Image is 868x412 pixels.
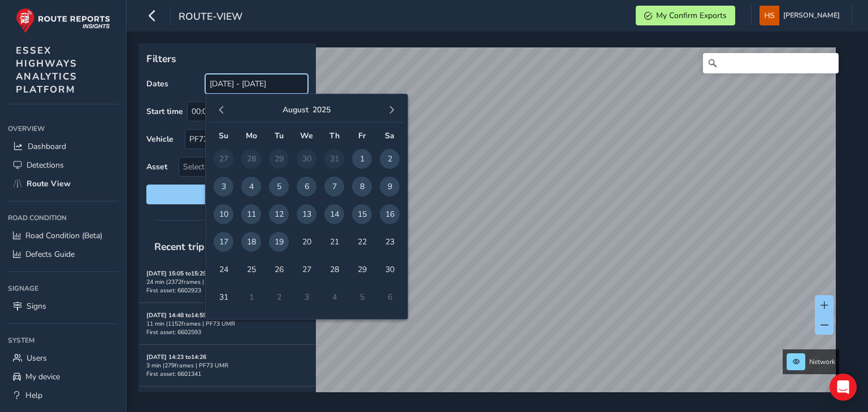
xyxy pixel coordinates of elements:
[269,177,289,196] span: 5
[8,120,118,137] div: Overview
[297,177,316,196] span: 6
[8,209,118,226] div: Road Condition
[358,130,366,141] span: Fr
[25,371,60,382] span: My device
[146,185,308,204] button: Reset filters
[146,232,218,261] span: Recent trips
[185,130,289,148] div: PF73 UMR
[146,134,173,144] label: Vehicle
[214,287,233,307] span: 31
[380,232,400,252] span: 23
[324,260,344,279] span: 28
[146,319,308,328] div: 11 min | 1152 frames | PF73 UMR
[146,106,183,117] label: Start time
[146,78,168,89] label: Dates
[27,353,47,363] span: Users
[759,6,844,25] button: [PERSON_NAME]
[214,177,233,196] span: 3
[27,301,46,312] span: Signs
[155,189,300,200] span: Reset filters
[297,232,316,252] span: 20
[28,141,66,152] span: Dashboard
[8,156,118,174] a: Detections
[8,349,118,367] a: Users
[8,137,118,156] a: Dashboard
[324,204,344,224] span: 14
[656,10,727,21] span: My Confirm Exports
[809,357,835,366] span: Network
[703,53,839,73] input: Search
[385,130,394,141] span: Sa
[380,260,400,279] span: 30
[25,390,42,401] span: Help
[352,149,372,169] span: 1
[179,10,242,25] span: route-view
[241,204,261,224] span: 11
[241,232,261,252] span: 18
[146,361,308,370] div: 3 min | 279 frames | PF73 UMR
[783,6,840,25] span: [PERSON_NAME]
[300,130,313,141] span: We
[269,260,289,279] span: 26
[146,161,167,172] label: Asset
[329,130,340,141] span: Th
[16,8,110,33] img: rr logo
[8,280,118,297] div: Signage
[179,157,289,176] span: Select an asset code
[352,177,372,196] span: 8
[214,260,233,279] span: 24
[241,260,261,279] span: 25
[759,6,779,25] img: diamond-layout
[241,177,261,196] span: 4
[297,204,316,224] span: 13
[269,204,289,224] span: 12
[380,204,400,224] span: 16
[8,386,118,405] a: Help
[269,232,289,252] span: 19
[25,230,102,241] span: Road Condition (Beta)
[146,51,308,66] p: Filters
[25,249,75,260] span: Defects Guide
[214,204,233,224] span: 10
[142,47,836,405] canvas: Map
[246,130,257,141] span: Mo
[214,232,233,252] span: 17
[636,6,735,25] button: My Confirm Exports
[313,104,331,115] button: 2025
[219,130,228,141] span: Su
[380,177,400,196] span: 9
[146,370,201,378] span: First asset: 6601341
[8,226,118,245] a: Road Condition (Beta)
[146,311,206,319] strong: [DATE] 14:48 to 14:59
[146,328,201,336] span: First asset: 6602593
[352,260,372,279] span: 29
[297,260,316,279] span: 27
[352,204,372,224] span: 15
[146,286,201,295] span: First asset: 6602923
[27,160,64,170] span: Detections
[352,232,372,252] span: 22
[146,269,206,278] strong: [DATE] 15:05 to 15:29
[324,232,344,252] span: 21
[8,332,118,349] div: System
[8,245,118,264] a: Defects Guide
[283,104,309,115] button: August
[8,174,118,193] a: Route View
[324,177,344,196] span: 7
[275,130,284,141] span: Tu
[146,278,308,286] div: 24 min | 2372 frames | PF73 UMR
[146,353,206,361] strong: [DATE] 14:23 to 14:26
[8,297,118,315] a: Signs
[380,149,400,169] span: 2
[8,367,118,386] a: My device
[27,178,71,189] span: Route View
[16,44,77,96] span: ESSEX HIGHWAYS ANALYTICS PLATFORM
[830,374,857,401] div: Open Intercom Messenger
